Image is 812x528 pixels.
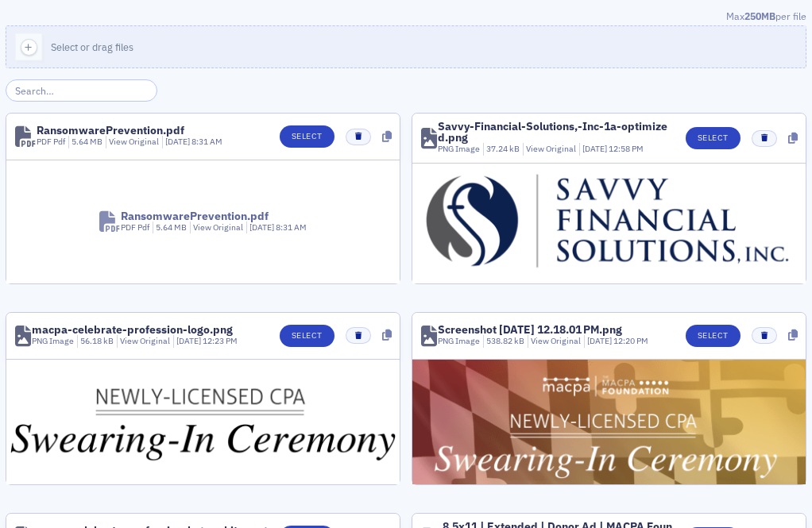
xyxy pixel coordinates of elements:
span: 250MB [744,10,775,22]
div: PDF Pdf [37,136,65,148]
span: 12:23 PM [203,335,238,346]
a: View Original [120,335,170,346]
a: View Original [109,136,159,147]
div: 5.64 MB [153,222,188,234]
span: [DATE] [249,222,276,233]
a: View Original [531,335,581,346]
span: 8:31 AM [276,222,307,233]
div: 37.24 kB [483,143,520,156]
span: 12:20 PM [613,335,648,346]
button: Select [280,325,334,347]
div: PNG Image [438,143,480,156]
div: RansomwarePrevention.pdf [37,125,184,136]
a: View Original [526,143,576,154]
div: 538.82 kB [483,335,525,348]
span: [DATE] [165,136,191,147]
span: 12:58 PM [609,143,644,154]
div: Savvy-Financial-Solutions,-Inc-1a-optimized.png [438,121,675,143]
span: Select or drag files [51,40,133,53]
span: 8:31 AM [191,136,222,147]
div: PNG Image [32,335,74,348]
div: PNG Image [438,335,480,348]
span: [DATE] [582,143,609,154]
div: Screenshot [DATE] 12.18.01 PM.png [438,324,622,335]
input: Search… [6,79,157,102]
div: RansomwarePrevention.pdf [121,210,269,222]
div: PDF Pdf [121,222,149,234]
div: 5.64 MB [68,136,103,148]
button: Select [280,125,334,148]
div: macpa-celebrate-profession-logo.png [32,324,233,335]
button: Select or drag files [6,25,806,68]
div: Max per file [6,9,806,26]
span: [DATE] [176,335,203,346]
div: 56.18 kB [77,335,114,348]
a: View Original [193,222,243,233]
button: Select [686,127,740,149]
button: Select [686,325,740,347]
span: [DATE] [587,335,613,346]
